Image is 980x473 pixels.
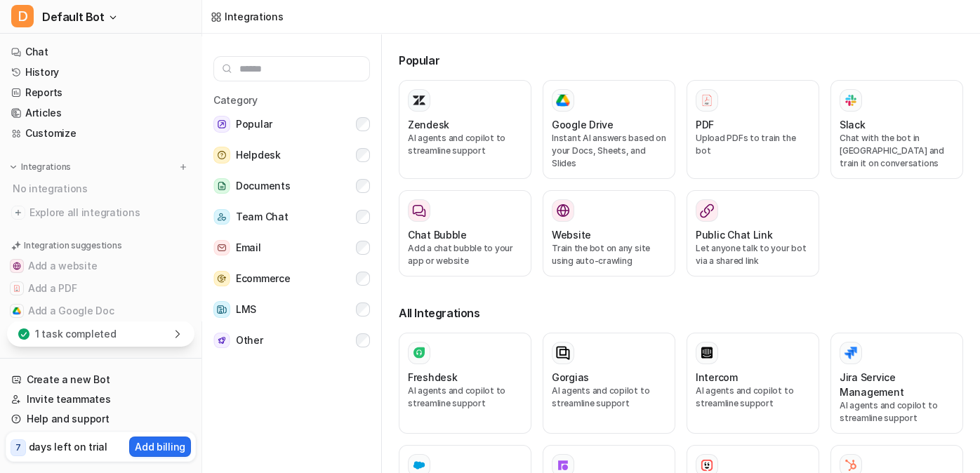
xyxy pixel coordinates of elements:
[399,305,963,321] h3: All Integrations
[412,458,426,472] img: Salesforce Service Cloud
[8,177,196,200] div: No integrations
[24,239,121,252] p: Integration suggestions
[687,80,819,179] button: PDFPDFUpload PDFs to train the bot
[236,147,281,164] span: Helpdesk
[840,399,954,425] p: AI agents and copilot to streamline support
[213,295,370,324] button: LMSLMS
[29,201,190,224] span: Explore all integrations
[213,271,230,287] img: Ecommerce
[35,326,117,341] p: 1 task completed
[696,117,714,132] h3: PDF
[6,62,196,82] a: History
[552,370,589,385] h3: Gorgias
[844,347,858,359] img: Jira Service Management
[552,242,666,267] p: Train the bot on any site using auto-crawling
[543,80,675,179] button: Google DriveGoogle DriveInstant AI answers based on your Docs, Sheets, and Slides
[6,277,196,300] button: Add a PDFAdd a PDF
[700,93,714,107] img: PDF
[543,190,675,277] button: WebsiteWebsiteTrain the bot on any site using auto-crawling
[213,333,230,349] img: Other
[6,42,196,62] a: Chat
[213,301,230,318] img: LMS
[213,234,370,262] button: EmailEmail
[213,141,370,169] button: HelpdeskHelpdesk
[696,242,810,267] p: Let anyone talk to your bot via a shared link
[213,326,370,354] button: OtherOther
[178,162,188,172] img: menu_add.svg
[556,204,570,218] img: Website
[213,265,370,293] button: EcommerceEcommerce
[213,178,230,194] img: Documents
[15,441,21,454] p: 7
[13,284,21,293] img: Add a PDF
[236,301,256,318] span: LMS
[213,116,230,133] img: Popular
[552,385,666,410] p: AI agents and copilot to streamline support
[700,458,714,472] img: Kustomer
[399,80,531,179] button: ZendeskAI agents and copilot to streamline support
[11,206,25,220] img: explore all integrations
[213,147,230,164] img: Helpdesk
[6,370,196,389] a: Create a new Bot
[552,117,614,132] h3: Google Drive
[844,458,858,472] img: HubSpot Service Hub
[211,9,284,24] a: Integrations
[6,124,196,143] a: Customize
[543,333,675,434] button: GorgiasAI agents and copilot to streamline support
[6,409,196,429] a: Help and support
[408,227,467,242] h3: Chat Bubble
[556,94,570,107] img: Google Drive
[213,110,370,138] button: PopularPopular
[687,190,819,277] button: Public Chat LinkLet anyone talk to your bot via a shared link
[399,333,531,434] button: FreshdeskAI agents and copilot to streamline support
[408,370,457,385] h3: Freshdesk
[6,160,75,174] button: Integrations
[552,227,591,242] h3: Website
[6,203,196,222] a: Explore all integrations
[6,389,196,409] a: Invite teammates
[408,132,522,157] p: AI agents and copilot to streamline support
[236,270,290,287] span: Ecommerce
[213,209,230,225] img: Team Chat
[213,172,370,200] button: DocumentsDocuments
[13,262,21,270] img: Add a website
[13,307,21,315] img: Add a Google Doc
[42,7,105,27] span: Default Bot
[8,162,18,172] img: expand menu
[236,178,290,194] span: Documents
[408,117,449,132] h3: Zendesk
[236,239,261,256] span: Email
[399,52,963,69] h3: Popular
[687,333,819,434] button: IntercomAI agents and copilot to streamline support
[830,333,963,434] button: Jira Service ManagementJira Service ManagementAI agents and copilot to streamline support
[6,103,196,123] a: Articles
[236,208,288,225] span: Team Chat
[408,242,522,267] p: Add a chat bubble to your app or website
[696,370,738,385] h3: Intercom
[696,385,810,410] p: AI agents and copilot to streamline support
[225,9,284,24] div: Integrations
[696,132,810,157] p: Upload PDFs to train the bot
[21,161,71,173] p: Integrations
[552,132,666,170] p: Instant AI answers based on your Docs, Sheets, and Slides
[399,190,531,277] button: Chat BubbleAdd a chat bubble to your app or website
[840,117,866,132] h3: Slack
[696,227,773,242] h3: Public Chat Link
[6,300,196,322] button: Add a Google DocAdd a Google Doc
[840,370,954,399] h3: Jira Service Management
[6,255,196,277] button: Add a websiteAdd a website
[840,132,954,170] p: Chat with the bot in [GEOGRAPHIC_DATA] and train it on conversations
[213,203,370,231] button: Team ChatTeam Chat
[236,332,263,349] span: Other
[844,92,858,108] img: Slack
[236,116,272,133] span: Popular
[129,437,191,457] button: Add billing
[213,240,230,256] img: Email
[11,5,34,27] span: D
[408,385,522,410] p: AI agents and copilot to streamline support
[29,439,107,454] p: days left on trial
[556,458,570,472] img: Front
[6,83,196,102] a: Reports
[830,80,963,179] button: SlackSlackChat with the bot in [GEOGRAPHIC_DATA] and train it on conversations
[213,93,370,107] h5: Category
